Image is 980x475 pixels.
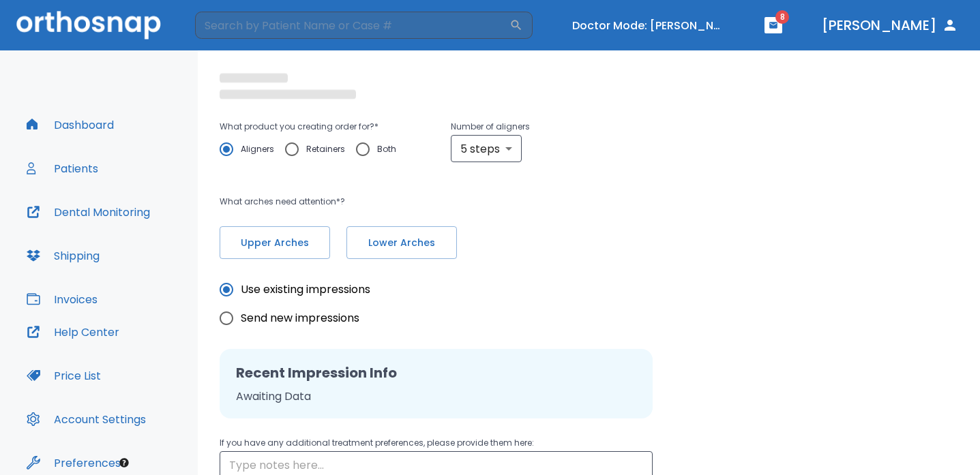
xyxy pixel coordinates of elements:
button: Lower Arches [346,226,457,259]
span: Upper Arches [234,236,316,250]
span: Both [377,141,396,157]
p: Awaiting Data [236,388,636,405]
button: Shipping [18,239,108,272]
button: Upper Arches [220,226,330,259]
span: Use existing impressions [241,281,370,298]
div: Tooltip anchor [118,457,130,469]
img: Orthosnap [16,11,161,39]
div: 5 steps [451,135,522,162]
input: Search by Patient Name or Case # [195,12,509,39]
span: Lower Arches [361,236,443,250]
button: Account Settings [18,403,154,435]
button: Dashboard [18,108,122,141]
h2: Recent Impression Info [236,363,636,383]
button: Doctor Mode: [PERSON_NAME][DATE] [567,14,730,37]
span: Aligners [241,141,274,157]
span: 8 [775,10,789,24]
span: Send new impressions [241,310,359,326]
button: Help Center [18,316,128,348]
button: Invoices [18,283,106,316]
p: Number of aligners [451,119,530,135]
p: If you have any additional treatment preferences, please provide them here: [220,435,653,451]
p: What arches need attention*? [220,194,651,210]
span: Retainers [306,141,345,157]
p: What product you creating order for? * [220,119,407,135]
button: Patients [18,152,106,185]
button: Price List [18,359,109,392]
button: Dental Monitoring [18,196,158,228]
button: [PERSON_NAME] [816,13,964,37]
